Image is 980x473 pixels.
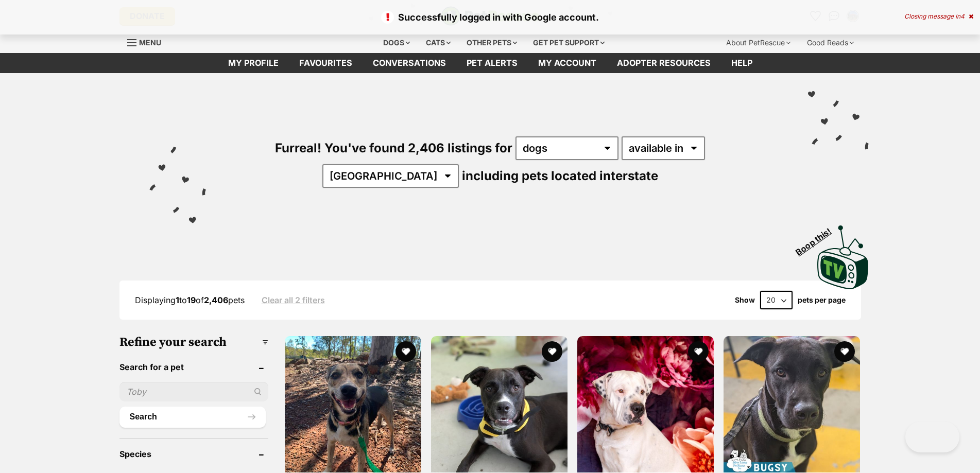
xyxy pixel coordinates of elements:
strong: 2,406 [204,295,228,305]
header: Search for a pet [119,362,268,372]
button: favourite [542,341,562,362]
a: My account [528,53,607,73]
header: Species [119,449,268,459]
img: Bugsy - Bullmastiff Dog [724,336,860,472]
div: Get pet support [526,32,612,53]
div: Good Reads [800,32,861,53]
a: Pet alerts [456,53,528,73]
input: Toby [119,382,268,401]
span: Furreal! You've found 2,406 listings for [275,141,512,155]
span: Boop this! [794,220,841,257]
a: Menu [127,32,168,51]
img: PetRescue TV logo [817,225,869,289]
strong: 19 [187,295,196,305]
a: Clear all 2 filters [262,295,325,305]
h3: Refine your search [119,335,268,349]
div: Dogs [376,32,417,53]
div: Closing message in [904,13,973,20]
p: Successfully logged in with Google account. [10,10,970,24]
img: Sarge - Mixed breed Dog [577,336,714,472]
img: Finn - Bullmastiff Dog [431,336,568,472]
div: Cats [419,32,458,53]
button: Search [119,407,266,427]
span: 4 [960,12,965,20]
a: My profile [218,53,289,73]
a: conversations [363,53,456,73]
span: including pets located interstate [462,168,658,183]
strong: 1 [176,295,179,305]
a: Help [721,53,763,73]
a: Boop this! [817,216,869,291]
button: favourite [396,341,416,362]
button: favourite [688,341,709,362]
span: Menu [139,38,161,47]
span: Displaying to of pets [135,295,245,305]
a: Favourites [289,53,363,73]
label: pets per page [798,296,846,304]
div: Other pets [459,32,524,53]
div: About PetRescue [719,32,798,53]
span: Show [735,296,755,304]
iframe: Help Scout Beacon - Open [905,422,959,452]
a: Adopter resources [607,53,721,73]
button: favourite [834,341,855,362]
img: Janie - Australian Kelpie Dog [285,336,421,472]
